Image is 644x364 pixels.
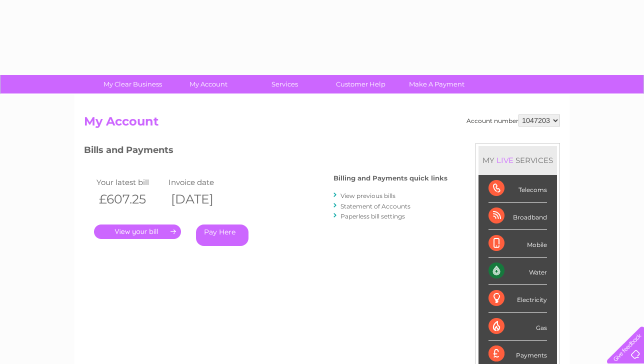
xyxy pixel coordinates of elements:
div: Account number [466,114,560,126]
div: Broadband [488,202,547,230]
a: My Account [167,75,250,93]
h3: Bills and Payments [84,143,447,160]
a: Pay Here [196,224,248,246]
th: £607.25 [94,189,166,209]
h2: My Account [84,114,560,133]
div: Gas [488,313,547,340]
td: Your latest bill [94,175,166,189]
a: Make A Payment [395,75,478,93]
div: Water [488,257,547,285]
th: [DATE] [166,189,238,209]
a: My Clear Business [91,75,174,93]
a: Customer Help [319,75,402,93]
div: Telecoms [488,175,547,202]
div: Mobile [488,230,547,257]
a: Paperless bill settings [340,212,405,220]
a: View previous bills [340,192,395,199]
a: Services [243,75,326,93]
div: MY SERVICES [478,146,557,174]
a: Statement of Accounts [340,202,410,210]
td: Invoice date [166,175,238,189]
h4: Billing and Payments quick links [333,174,447,182]
a: . [94,224,181,239]
div: LIVE [494,155,515,165]
div: Electricity [488,285,547,312]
